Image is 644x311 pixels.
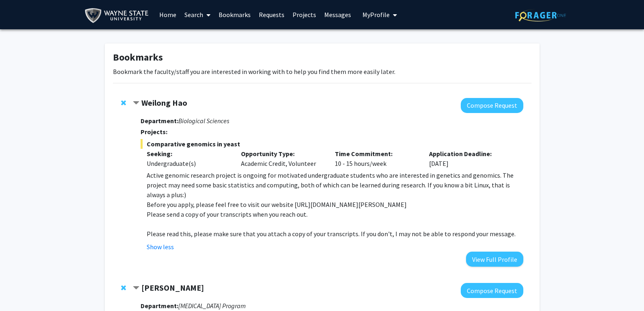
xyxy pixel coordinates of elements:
button: View Full Profile [466,252,523,267]
a: Projects [288,0,320,29]
p: Opportunity Type: [241,149,323,159]
div: Undergraduate(s) [147,159,229,168]
button: Compose Request to Weilong Hao [461,98,523,113]
span: My Profile [362,11,390,19]
i: Biological Sciences [178,117,229,125]
strong: Weilong Hao [141,98,187,108]
span: Remove Weilong Hao from bookmarks [121,100,126,106]
h1: Bookmarks [113,52,531,63]
iframe: Chat [6,274,35,305]
a: Home [155,0,180,29]
a: Requests [255,0,288,29]
span: Contract Christine Kivlen Bookmark [133,285,139,291]
p: Seeking: [147,149,229,159]
div: [DATE] [423,149,517,168]
div: Academic Credit, Volunteer [235,149,329,168]
span: Remove Christine Kivlen from bookmarks [121,285,126,291]
strong: [PERSON_NAME] [141,283,204,293]
strong: Projects: [141,128,167,136]
p: Active genomic research project is ongoing for motivated undergraduate students who are intereste... [147,170,523,200]
p: Please read this, please make sure that you attach a copy of your transcripts. If you don't, I ma... [147,229,523,239]
p: Bookmark the faculty/staff you are interested in working with to help you find them more easily l... [113,67,531,76]
img: ForagerOne Logo [515,9,566,22]
p: Please send a copy of your transcripts when you reach out. [147,209,523,219]
span: Contract Weilong Hao Bookmark [133,100,139,107]
button: Compose Request to Christine Kivlen [461,283,523,298]
strong: Department: [141,117,178,125]
i: [MEDICAL_DATA] Program [178,302,246,310]
img: Wayne State University Logo [85,7,152,25]
a: Messages [320,0,355,29]
div: 10 - 15 hours/week [329,149,423,168]
p: Application Deadline: [429,149,511,159]
span: Comparative genomics in yeast [141,139,523,149]
a: Search [180,0,215,29]
strong: Department: [141,302,178,310]
p: Time Commitment: [335,149,417,159]
a: Bookmarks [215,0,255,29]
button: Show less [147,242,174,252]
p: Before you apply, please feel free to visit our website [URL][DOMAIN_NAME][PERSON_NAME] [147,200,523,209]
